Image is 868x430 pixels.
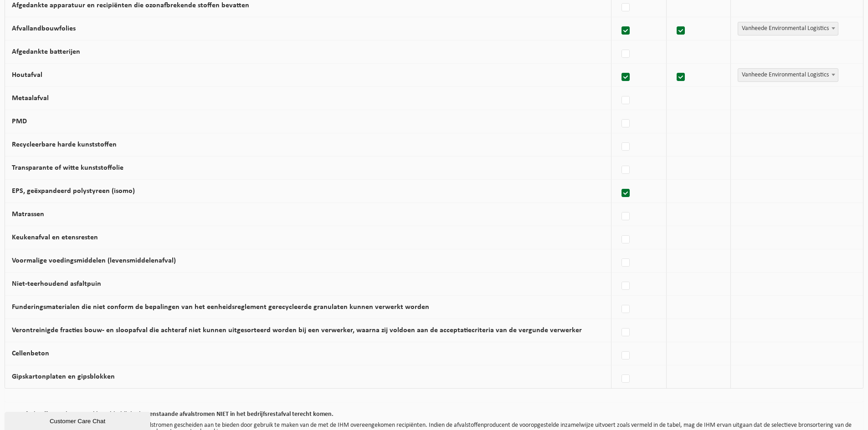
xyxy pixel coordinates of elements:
[12,71,42,79] label: Houtafval
[12,25,76,32] label: Afvallandbouwfolies
[738,22,838,35] span: Vanheede Environmental Logistics
[738,69,838,81] span: Vanheede Environmental Logistics
[12,350,49,357] label: Cellenbeton
[12,118,27,125] label: PMD
[12,187,135,195] label: EPS, geëxpandeerd polystyreen (isomo)
[5,410,152,430] iframe: chat widget
[12,373,115,380] label: Gipskartonplaten en gipsblokken
[12,257,176,264] label: Voormalige voedingsmiddelen (levensmiddelenafval)
[12,327,582,334] label: Verontreinigde fracties bouw- en sloopafval die achteraf niet kunnen uitgesorteerd worden bij een...
[12,141,117,148] label: Recycleerbare harde kunststoffen
[12,164,123,172] label: Transparante of witte kunststoffolie
[12,304,429,311] label: Funderingsmaterialen die niet conform de bepalingen van het eenheidsreglement gerecycleerde granu...
[12,2,249,9] label: Afgedankte apparatuur en recipiënten die ozonafbrekende stoffen bevatten
[12,48,80,56] label: Afgedankte batterijen
[12,211,44,218] label: Matrassen
[12,95,49,102] label: Metaalafval
[12,280,101,288] label: Niet-teerhoudend asfaltpuin
[12,234,98,241] label: Keukenafval en etensresten
[14,411,334,418] b: De afvalstoffenproducent verklaart hierbij dat bovenstaande afvalstromen NIET in het bedrijfsrest...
